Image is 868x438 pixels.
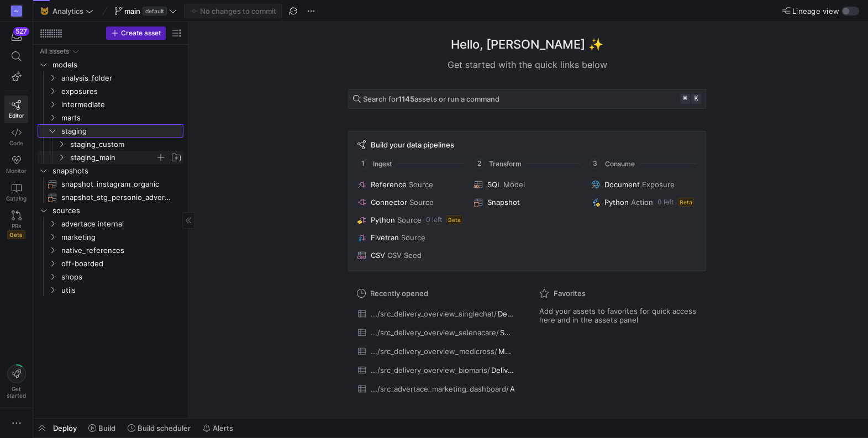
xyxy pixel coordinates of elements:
strong: 1145 [398,94,414,103]
span: snapshots [52,165,182,177]
span: Action [631,198,653,207]
span: sources [52,204,182,217]
span: .../src_delivery_overview_singlechat/ [371,309,497,318]
button: .../src_advertace_marketing_dashboard/Advertace_Marketing_Dashboard_Leads__KPIs [355,382,517,396]
button: 🐱Analytics [38,4,96,18]
span: intermediate [61,98,182,111]
div: AV [11,6,22,17]
div: Press SPACE to select this row. [38,177,183,191]
span: Analytics [52,7,83,15]
div: Press SPACE to select this row. [38,217,183,230]
span: SQL [487,180,501,189]
div: Press SPACE to select this row. [38,85,183,98]
button: FivetranSource [355,231,465,244]
div: Press SPACE to select this row. [38,204,183,217]
span: marts [61,112,182,124]
span: Monitor [6,167,27,174]
span: Advertace_Marketing_Dashboard_Leads__KPIs [510,384,514,393]
span: Fivetran [371,233,399,242]
span: Reference [371,180,407,189]
div: Press SPACE to select this row. [38,111,183,124]
div: Press SPACE to select this row. [38,164,183,177]
button: Alerts [198,419,238,437]
button: DocumentExposure [589,178,699,191]
button: PythonAction0 leftBeta [589,196,699,209]
a: AV [4,2,28,20]
button: ReferenceSource [355,178,465,191]
span: Catalog [6,195,27,202]
span: Python [604,198,629,207]
button: Build scheduler [123,419,196,437]
span: utils [61,284,182,297]
span: main [124,7,140,15]
span: Beta [678,198,694,207]
span: .../src_delivery_overview_biomaris/ [371,366,490,374]
button: ConnectorSource [355,196,465,209]
span: Build scheduler [138,424,191,432]
span: Exposure [642,180,675,189]
span: Delivery_Overview_-_BIOMARIS_07_advtc_Concept_Datasheet [491,366,514,374]
div: Press SPACE to select this row. [38,230,183,244]
span: snapshot_stg_personio_advertace__employees​​​​​​​ [61,191,171,204]
span: PRs [12,223,21,229]
span: Editor [9,112,24,119]
span: analysis_folder [61,72,182,85]
div: Press SPACE to select this row. [38,45,183,58]
span: Add your assets to favorites for quick access here and in the assets panel [539,307,697,324]
span: Medicross_Delivery_Overview_07_advtc_Concept_Datasheet [498,347,514,356]
span: Create asset [121,29,161,37]
span: default [143,7,167,15]
h1: Hello, [PERSON_NAME] ✨ [451,35,603,54]
button: PythonSource0 leftBeta [355,213,465,226]
span: marketing [61,231,182,244]
a: Catalog [4,178,28,206]
span: Python [371,215,395,224]
div: Press SPACE to select this row. [38,71,183,85]
span: 🐱 [40,7,48,15]
span: Alerts [213,424,233,432]
span: Beta [7,230,25,239]
span: Connector [371,198,407,207]
div: Press SPACE to select this row. [38,151,183,164]
button: .../src_delivery_overview_medicross/Medicross_Delivery_Overview_07_advtc_Concept_Datasheet [355,344,517,358]
span: Source [409,180,433,189]
div: Press SPACE to select this row. [38,138,183,151]
div: All assets [40,48,69,55]
a: Monitor [4,151,28,178]
span: CSV Seed [387,251,422,260]
span: advertace internal [61,218,182,230]
span: Source [401,233,425,242]
span: native_references [61,244,182,257]
kbd: ⌘ [680,94,690,104]
span: snapshot_instagram_organic​​​​​​​ [61,178,171,191]
div: Get started with the quick links below [348,58,706,71]
span: 0 left [657,198,674,206]
div: Press SPACE to select this row. [38,191,183,204]
span: Delivery_Overview_-_Singlechat_07_advtc_Concept_Datasheet [498,309,514,318]
span: Source [409,198,434,207]
button: SQLModel [472,178,582,191]
button: 527 [4,27,28,46]
span: .../src_advertace_marketing_dashboard/ [371,384,509,393]
span: exposures [61,85,182,98]
button: Getstarted [4,360,28,403]
span: CSV [371,251,385,260]
span: .../src_delivery_overview_selenacare/ [371,328,499,337]
span: Code [9,140,23,146]
a: snapshot_instagram_organic​​​​​​​ [38,177,183,191]
span: Lineage view [792,7,839,15]
button: maindefault [112,4,180,18]
span: Snapshot [487,198,520,207]
span: .../src_delivery_overview_medicross/ [371,347,497,356]
span: Get started [7,386,26,399]
span: Deploy [53,424,77,432]
button: .../src_delivery_overview_biomaris/Delivery_Overview_-_BIOMARIS_07_advtc_Concept_Datasheet [355,363,517,377]
a: Editor [4,96,28,123]
span: Recently opened [370,289,428,298]
button: .../src_delivery_overview_singlechat/Delivery_Overview_-_Singlechat_07_advtc_Concept_Datasheet [355,307,517,321]
a: snapshot_stg_personio_advertace__employees​​​​​​​ [38,191,183,204]
button: .../src_delivery_overview_selenacare/Selenacare_Delivery_Overview__07_advtc_Concept_Datasheet [355,325,517,340]
span: Build your data pipelines [371,140,454,149]
button: CSVCSV Seed [355,249,465,262]
div: Press SPACE to select this row. [38,98,183,111]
